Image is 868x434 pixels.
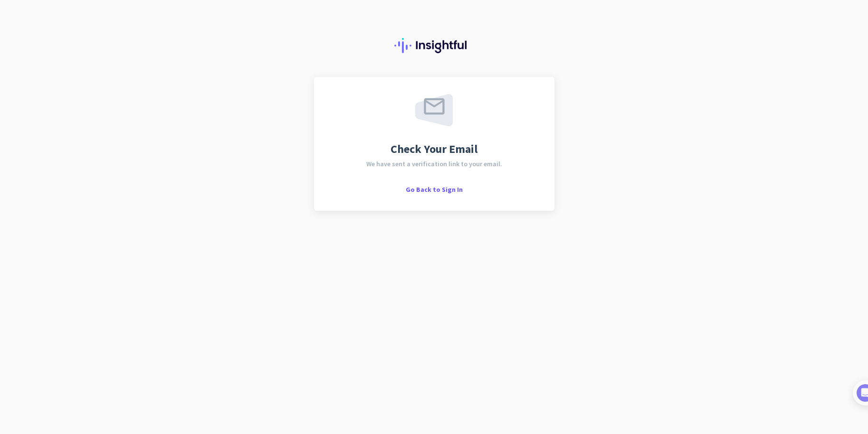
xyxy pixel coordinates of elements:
span: Check Your Email [391,143,477,155]
span: We have sent a verification link to your email. [366,160,502,167]
span: Go Back to Sign In [406,185,463,194]
img: Insightful [394,38,474,53]
img: email-sent [415,94,453,126]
